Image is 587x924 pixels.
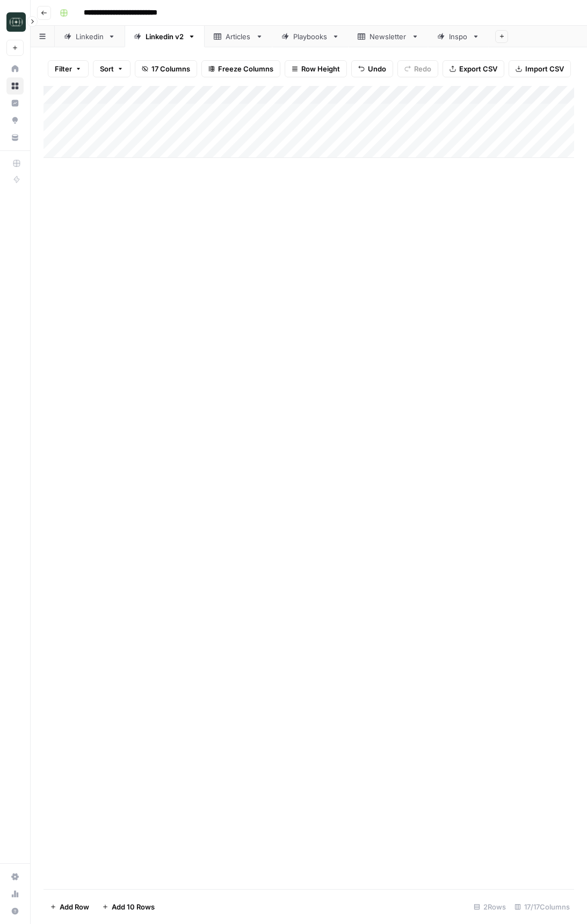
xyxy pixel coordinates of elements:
[397,60,438,77] button: Redo
[525,63,564,74] span: Import CSV
[6,129,24,146] a: Your Data
[55,26,125,47] a: Linkedin
[6,885,24,903] a: Usage
[76,31,104,42] div: Linkedin
[60,901,89,912] span: Add Row
[449,31,468,42] div: Inspo
[368,63,386,74] span: Undo
[369,31,407,42] div: Newsletter
[201,60,280,77] button: Freeze Columns
[146,31,184,42] div: Linkedin v2
[510,898,574,915] div: 17/17 Columns
[226,31,251,42] div: Articles
[6,77,24,95] a: Browse
[135,60,197,77] button: 17 Columns
[351,60,393,77] button: Undo
[469,898,510,915] div: 2 Rows
[44,898,96,915] button: Add Row
[6,868,24,885] a: Settings
[96,898,161,915] button: Add 10 Rows
[218,63,273,74] span: Freeze Columns
[6,60,24,77] a: Home
[55,63,72,74] span: Filter
[6,112,24,129] a: Opportunities
[428,26,489,47] a: Inspo
[509,60,571,77] button: Import CSV
[125,26,205,47] a: Linkedin v2
[414,63,431,74] span: Redo
[459,63,497,74] span: Export CSV
[443,60,504,77] button: Export CSV
[285,60,347,77] button: Row Height
[6,9,24,35] button: Workspace: Catalyst
[205,26,272,47] a: Articles
[93,60,131,77] button: Sort
[151,63,190,74] span: 17 Columns
[349,26,428,47] a: Newsletter
[6,12,26,32] img: Catalyst Logo
[293,31,328,42] div: Playbooks
[6,903,24,920] button: Help + Support
[112,901,155,912] span: Add 10 Rows
[301,63,340,74] span: Row Height
[6,95,24,112] a: Insights
[272,26,349,47] a: Playbooks
[100,63,114,74] span: Sort
[48,60,89,77] button: Filter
